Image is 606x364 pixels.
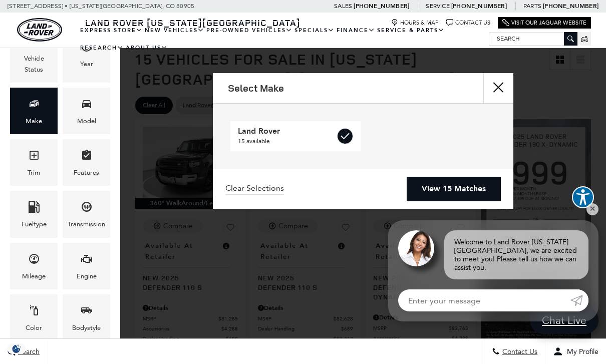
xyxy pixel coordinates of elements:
[85,17,300,29] span: Land Rover [US_STATE][GEOGRAPHIC_DATA]
[230,121,361,151] a: Land Rover15 available
[63,88,110,134] div: ModelModel
[125,39,169,57] a: About Us
[79,22,144,39] a: EXPRESS STORE
[570,289,588,311] a: Submit
[81,95,93,116] span: Model
[10,243,58,289] div: MileageMileage
[10,191,58,237] div: FueltypeFueltype
[80,59,93,70] div: Year
[10,294,58,341] div: ColorColor
[28,167,40,178] div: Trim
[444,230,588,279] div: Welcome to Land Rover [US_STATE][GEOGRAPHIC_DATA], we are excited to meet you! Please tell us how...
[354,2,409,10] a: [PHONE_NUMBER]
[63,25,110,83] div: YearYear
[22,271,46,282] div: Mileage
[376,22,446,39] a: Service & Parts
[10,88,58,134] div: MakeMake
[398,289,570,311] input: Enter your message
[8,3,194,10] a: [STREET_ADDRESS] • [US_STATE][GEOGRAPHIC_DATA], CO 80905
[489,33,577,45] input: Search
[68,219,105,230] div: Transmission
[28,147,40,167] span: Trim
[28,302,40,322] span: Color
[500,347,537,356] span: Contact Us
[81,198,93,219] span: Transmission
[63,191,110,237] div: TransmissionTransmission
[77,116,96,127] div: Model
[74,167,99,178] div: Features
[5,343,28,354] section: Click to Open Cookie Consent Modal
[79,39,125,57] a: Research
[228,83,284,94] h2: Select Make
[81,302,93,322] span: Bodystyle
[28,95,40,116] span: Make
[18,53,50,75] div: Vehicle Status
[563,347,598,356] span: My Profile
[79,17,307,29] a: Land Rover [US_STATE][GEOGRAPHIC_DATA]
[293,22,336,39] a: Specials
[334,3,352,10] span: Sales
[5,343,28,354] img: Opt-Out Icon
[572,186,594,210] aside: Accessibility Help Desk
[26,116,42,127] div: Make
[10,139,58,186] div: TrimTrim
[10,25,58,83] div: VehicleVehicle Status
[225,183,284,195] a: Clear Selections
[451,2,507,10] a: [PHONE_NUMBER]
[398,230,434,266] img: Agent profile photo
[79,22,489,57] nav: Main Navigation
[446,19,490,27] a: Contact Us
[391,19,439,27] a: Hours & Map
[407,177,501,201] a: View 15 Matches
[545,339,606,364] button: Open user profile menu
[336,22,376,39] a: Finance
[144,22,205,39] a: New Vehicles
[28,198,40,219] span: Fueltype
[77,271,97,282] div: Engine
[523,3,541,10] span: Parts
[426,3,449,10] span: Service
[238,126,336,136] span: Land Rover
[205,22,293,39] a: Pre-Owned Vehicles
[28,250,40,271] span: Mileage
[63,294,110,341] div: BodystyleBodystyle
[81,250,93,271] span: Engine
[72,322,101,333] div: Bodystyle
[238,136,336,146] span: 15 available
[543,2,598,10] a: [PHONE_NUMBER]
[22,219,47,230] div: Fueltype
[483,73,513,103] button: close
[81,147,93,167] span: Features
[63,243,110,289] div: EngineEngine
[63,139,110,186] div: FeaturesFeatures
[17,18,62,42] img: Land Rover
[17,18,62,42] a: land-rover
[26,322,42,333] div: Color
[572,186,594,208] button: Explore your accessibility options
[502,19,586,27] a: Visit Our Jaguar Website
